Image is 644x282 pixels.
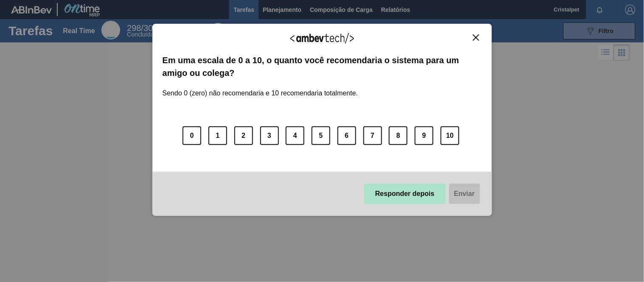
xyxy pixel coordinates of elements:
button: 7 [363,126,382,145]
img: Logo Ambevtech [290,33,354,44]
img: Close [473,34,479,41]
button: 10 [441,126,459,145]
button: 4 [286,126,304,145]
button: Close [470,34,482,41]
button: 3 [260,126,279,145]
button: 5 [312,126,330,145]
button: 2 [234,126,253,145]
label: Sendo 0 (zero) não recomendaria e 10 recomendaria totalmente. [163,79,358,97]
button: 0 [183,126,201,145]
button: 1 [208,126,227,145]
button: Responder depois [364,184,446,204]
label: Em uma escala de 0 a 10, o quanto você recomendaria o sistema para um amigo ou colega? [163,54,482,80]
button: 9 [415,126,433,145]
button: 8 [389,126,408,145]
button: 6 [337,126,356,145]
